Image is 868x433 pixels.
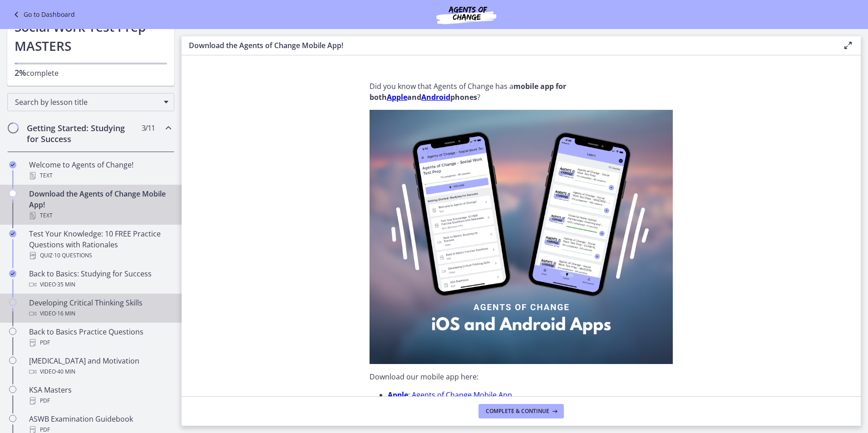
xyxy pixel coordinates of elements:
img: Agents of Change Social Work Test Prep [412,4,521,25]
i: Completed [9,270,16,277]
div: Video [29,366,171,377]
img: Agents_of_Change_Mobile_App_Now_Available!.png [370,110,673,364]
p: Did you know that Agents of Change has a ? [370,81,673,103]
div: Search by lesson title [7,93,174,111]
div: Video [29,308,171,319]
p: Download our mobile app here: [370,371,673,382]
strong: Apple [388,390,408,400]
h2: Getting Started: Studying for Success [27,123,138,144]
div: Welcome to Agents of Change! [29,159,171,181]
h3: Download the Agents of Change Mobile App! [189,40,828,51]
p: complete [15,67,167,79]
div: KSA Masters [29,384,171,406]
a: Android [421,92,450,102]
div: Back to Basics: Studying for Success [29,268,171,290]
a: Apple [387,92,407,102]
a: Apple: Agents of Change Mobile App [388,390,512,400]
span: · 40 min [56,366,75,377]
div: Video [29,279,171,290]
div: Developing Critical Thinking Skills [29,297,171,319]
div: PDF [29,395,171,406]
div: Text [29,210,171,221]
i: Completed [9,230,16,237]
a: Go to Dashboard [11,9,75,20]
span: Search by lesson title [15,97,159,107]
span: · 16 min [56,308,75,319]
div: Test Your Knowledge: 10 FREE Practice Questions with Rationales [29,228,171,261]
div: PDF [29,337,171,348]
div: Quiz [29,250,171,261]
span: 2% [15,67,26,78]
span: 3 / 11 [142,123,155,133]
span: · 35 min [56,279,75,290]
div: Text [29,170,171,181]
i: Completed [9,161,16,168]
div: [MEDICAL_DATA] and Motivation [29,355,171,377]
span: · 10 Questions [53,250,92,261]
strong: and [407,92,421,102]
button: Complete & continue [478,404,564,418]
span: Complete & continue [486,408,549,415]
div: Download the Agents of Change Mobile App! [29,188,171,221]
div: Back to Basics Practice Questions [29,326,171,348]
strong: phones [450,92,477,102]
